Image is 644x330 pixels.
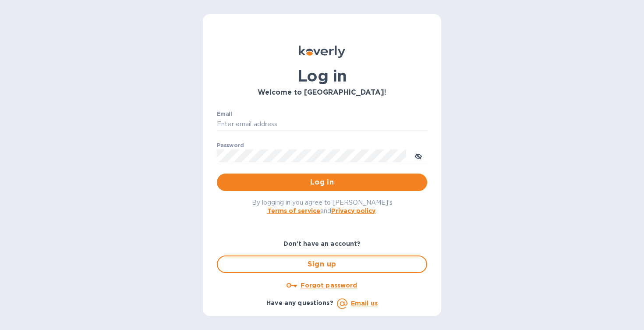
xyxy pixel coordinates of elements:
[217,143,244,148] label: Password
[299,46,345,58] img: Koverly
[410,147,427,164] button: toggle password visibility
[225,259,419,270] span: Sign up
[217,89,427,97] h3: Welcome to [GEOGRAPHIC_DATA]!
[267,207,320,214] a: Terms of service
[224,177,420,188] span: Log in
[351,300,378,307] a: Email us
[217,111,232,117] label: Email
[331,207,375,214] a: Privacy policy
[266,299,333,306] b: Have any questions?
[217,67,427,85] h1: Log in
[217,255,427,273] button: Sign up
[283,240,361,247] b: Don't have an account?
[301,282,357,289] u: Forgot password
[252,199,393,214] span: By logging in you agree to [PERSON_NAME]'s and .
[217,118,427,131] input: Enter email address
[217,174,427,191] button: Log in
